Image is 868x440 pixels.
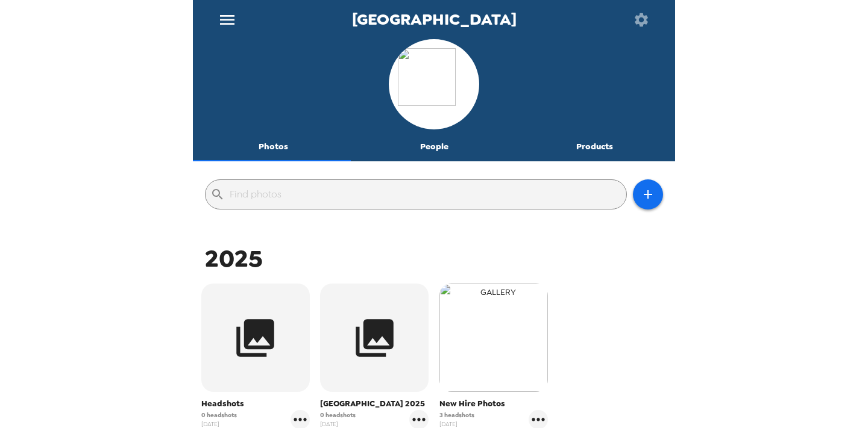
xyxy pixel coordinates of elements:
[514,132,675,161] button: Products
[201,398,310,410] span: Headshots
[439,411,474,420] span: 3 headshots
[529,410,548,429] button: gallery menu
[439,420,474,429] span: [DATE]
[352,11,517,28] span: [GEOGRAPHIC_DATA]
[193,132,354,161] button: Photos
[439,398,548,410] span: New Hire Photos
[320,420,356,429] span: [DATE]
[398,48,470,120] img: org logo
[354,132,515,161] button: People
[291,410,310,429] button: gallery menu
[439,284,548,392] img: gallery
[205,243,263,274] span: 2025
[409,410,429,429] button: gallery menu
[320,398,429,410] span: [GEOGRAPHIC_DATA] 2025
[230,185,621,204] input: Find photos
[201,420,237,429] span: [DATE]
[320,411,356,420] span: 0 headshots
[201,411,237,420] span: 0 headshots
